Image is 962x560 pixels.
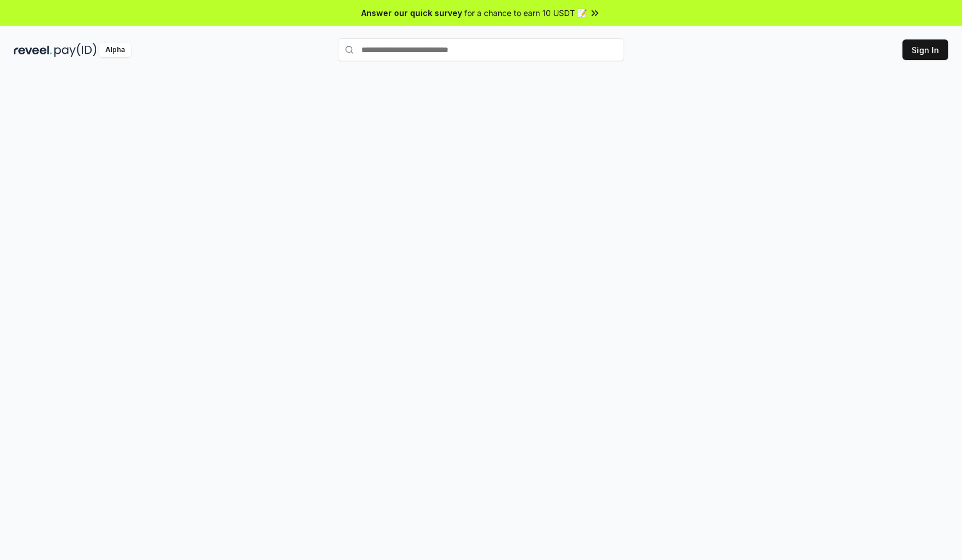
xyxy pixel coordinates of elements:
[14,43,52,57] img: reveel_dark
[361,7,462,19] span: Answer our quick survey
[902,39,948,60] button: Sign In
[464,7,587,19] span: for a chance to earn 10 USDT 📝
[99,43,131,57] div: Alpha
[54,43,97,57] img: pay_id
